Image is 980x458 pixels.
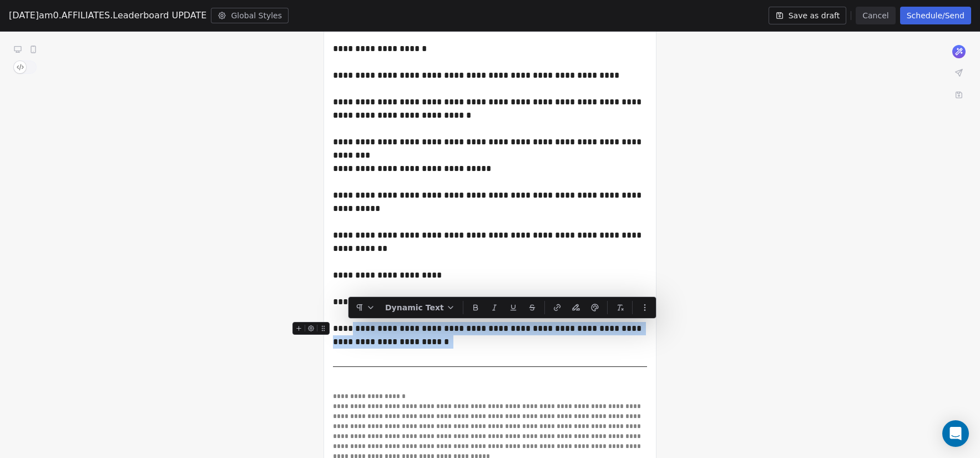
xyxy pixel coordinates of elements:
[900,7,971,24] button: Schedule/Send
[856,7,895,24] button: Cancel
[9,9,206,22] span: [DATE]am0.AFFILIATES.Leaderboard UPDATE
[381,299,459,316] button: Dynamic Text
[211,8,289,23] button: Global Styles
[942,420,969,447] div: Open Intercom Messenger
[769,7,847,24] button: Save as draft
